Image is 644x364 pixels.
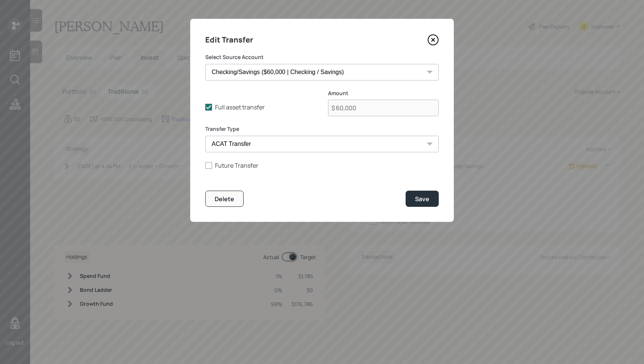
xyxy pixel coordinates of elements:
[215,195,234,203] div: Delete
[205,125,439,133] label: Transfer Type
[205,53,439,61] label: Select Source Account
[205,103,316,111] label: Full asset transfer
[205,161,439,170] label: Future Transfer
[406,191,439,207] button: Save
[205,34,253,46] h4: Edit Transfer
[205,191,244,207] button: Delete
[328,89,439,97] label: Amount
[415,195,429,203] div: Save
